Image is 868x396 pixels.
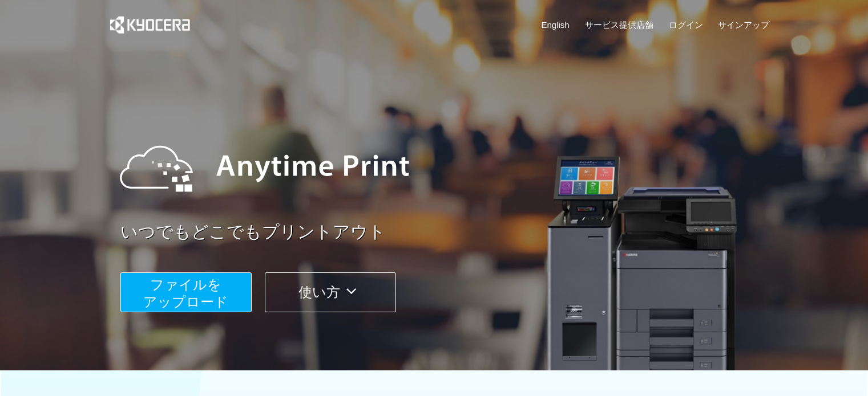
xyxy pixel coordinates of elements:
button: ファイルを​​アップロード [120,272,252,312]
a: サービス提供店舗 [585,19,653,31]
a: ログイン [669,19,703,31]
a: いつでもどこでもプリントアウト [120,220,777,244]
a: English [542,19,570,31]
a: サインアップ [718,19,769,31]
button: 使い方 [265,272,396,312]
span: ファイルを ​​アップロード [143,277,228,309]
